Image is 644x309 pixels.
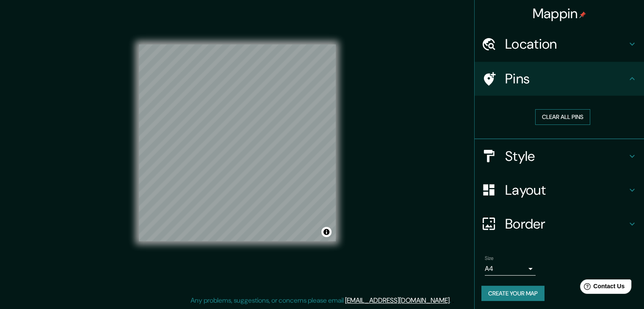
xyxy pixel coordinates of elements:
div: . [452,295,454,306]
div: Border [475,207,644,241]
div: Location [475,27,644,61]
h4: Pins [505,70,627,87]
a: [EMAIL_ADDRESS][DOMAIN_NAME] [345,296,450,305]
h4: Mappin [533,5,586,22]
button: Clear all pins [535,109,590,125]
h4: Border [505,215,627,232]
h4: Location [505,36,627,52]
button: Create your map [481,286,544,301]
button: Toggle attribution [321,227,332,237]
div: Pins [475,62,644,96]
div: A4 [485,262,536,276]
canvas: Map [139,44,336,241]
div: Layout [475,173,644,207]
h4: Style [505,148,627,165]
div: Style [475,139,644,173]
h4: Layout [505,182,627,199]
label: Size [485,254,494,262]
img: pin-icon.png [579,11,586,18]
iframe: Help widget launcher [569,276,635,300]
div: . [451,295,452,306]
p: Any problems, suggestions, or concerns please email . [191,295,451,306]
